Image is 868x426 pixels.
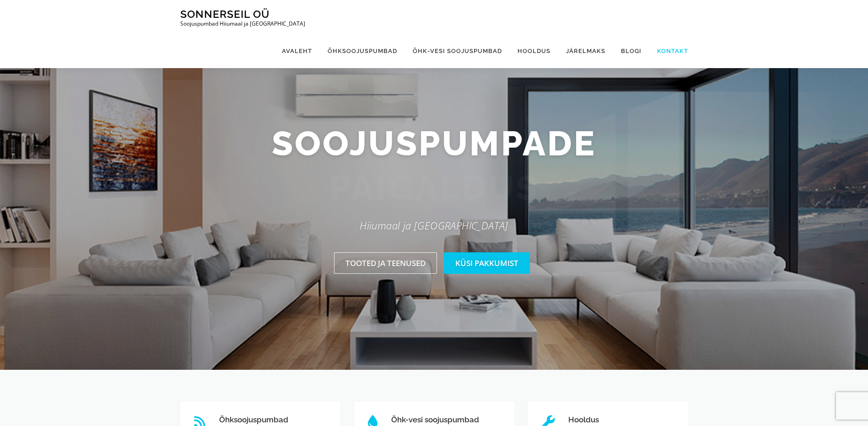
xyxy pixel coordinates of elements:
p: Soojuspumbad Hiiumaal ja [GEOGRAPHIC_DATA] [180,21,305,27]
h2: Soojuspumpade [173,121,695,210]
a: Kontakt [649,34,688,68]
a: Tooted ja teenused [334,252,437,274]
span: paigaldus [329,165,539,210]
a: Õhksoojuspumbad [320,34,405,68]
a: Hooldus [510,34,558,68]
p: Hiiumaal ja [GEOGRAPHIC_DATA] [173,217,695,234]
a: Avaleht [274,34,320,68]
a: Blogi [613,34,649,68]
a: Sonnerseil OÜ [180,8,270,20]
a: Õhk-vesi soojuspumbad [405,34,510,68]
a: Küsi pakkumist [444,252,530,274]
a: Järelmaks [558,34,613,68]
